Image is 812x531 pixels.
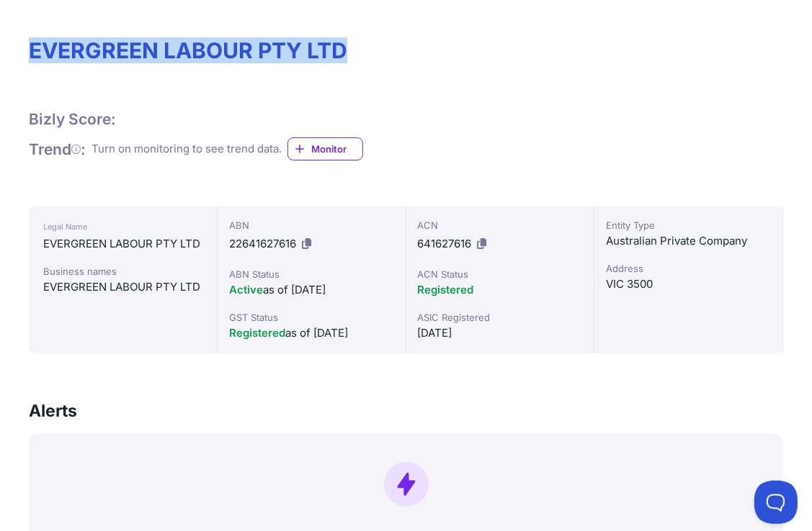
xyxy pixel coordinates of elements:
[606,218,771,232] div: Entity Type
[92,141,282,158] div: Turn on monitoring to see trend data.
[754,481,798,524] iframe: Toggle Customer Support
[418,283,474,296] span: Registered
[606,276,771,293] div: VIC 3500
[229,310,394,324] div: GST Status
[229,237,296,250] span: 22641627616
[229,267,394,281] div: ABN Status
[606,261,771,276] div: Address
[606,232,771,250] div: Australian Private Company
[43,218,202,235] div: Legal Name
[229,324,394,342] div: as of [DATE]
[418,324,583,342] div: [DATE]
[418,218,583,232] div: ACN
[229,283,263,296] span: Active
[229,218,394,232] div: ABN
[311,142,362,156] span: Monitor
[29,109,116,129] h1: Bizly Score:
[287,137,363,160] a: Monitor
[43,278,202,296] div: EVERGREEN LABOUR PTY LTD
[43,235,202,253] div: EVERGREEN LABOUR PTY LTD
[229,281,394,299] div: as of [DATE]
[229,326,285,340] span: Registered
[43,264,202,278] div: Business names
[418,310,583,324] div: ASIC Registered
[29,140,86,159] h1: Trend :
[418,267,583,281] div: ACN Status
[29,37,783,63] h1: EVERGREEN LABOUR PTY LTD
[418,237,472,250] span: 641627616
[29,399,77,422] h3: Alerts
